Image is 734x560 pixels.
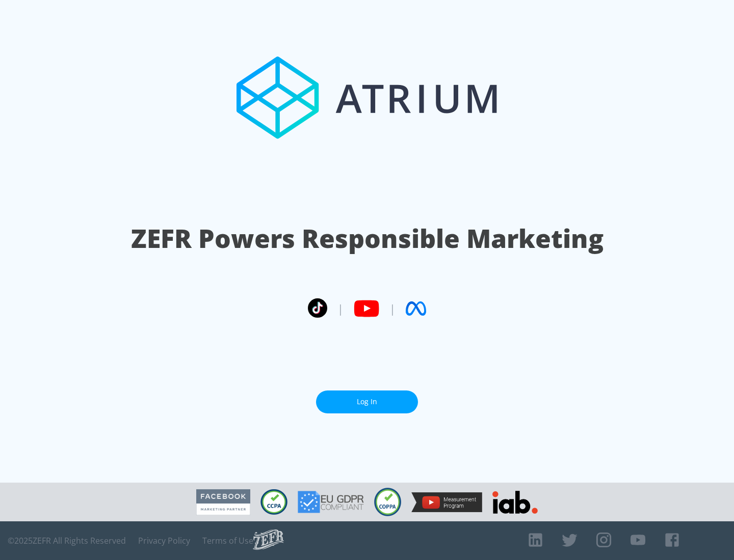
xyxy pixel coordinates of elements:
span: | [389,301,396,316]
img: GDPR Compliant [298,491,364,513]
span: © 2025 ZEFR All Rights Reserved [8,536,126,546]
span: | [337,301,344,316]
img: CCPA Compliant [260,489,287,515]
img: YouTube Measurement Program [411,492,482,512]
img: IAB [492,491,538,514]
a: Log In [316,390,418,413]
img: Facebook Marketing Partner [196,489,250,515]
h1: ZEFR Powers Responsible Marketing [131,221,604,256]
a: Privacy Policy [138,536,190,546]
a: Terms of Use [202,536,253,546]
img: COPPA Compliant [374,488,401,516]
